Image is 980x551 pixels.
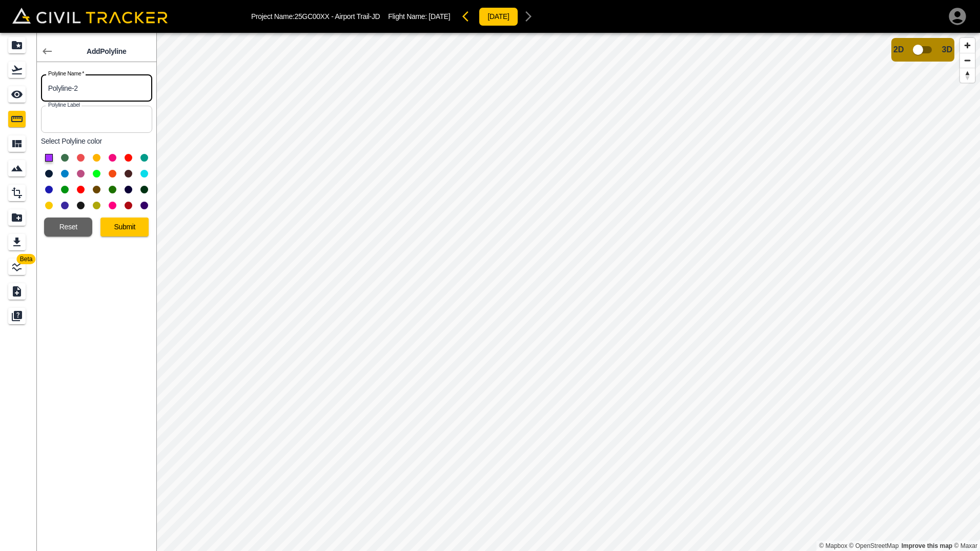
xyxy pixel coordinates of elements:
p: Flight Name: [388,12,450,21]
a: Mapbox [819,542,847,549]
button: Reset bearing to north [960,68,975,83]
a: Maxar [954,542,977,549]
a: Map feedback [902,542,952,549]
span: 3D [942,45,952,54]
button: Zoom in [960,38,975,53]
img: Civil Tracker [12,8,168,24]
span: 2D [893,45,904,54]
p: Project Name: 25GC00XX - Airport Trail-JD [251,12,380,21]
canvas: Map [156,33,980,551]
span: [DATE] [428,12,450,21]
button: [DATE] [479,7,518,26]
button: Zoom out [960,53,975,68]
a: OpenStreetMap [849,542,899,549]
